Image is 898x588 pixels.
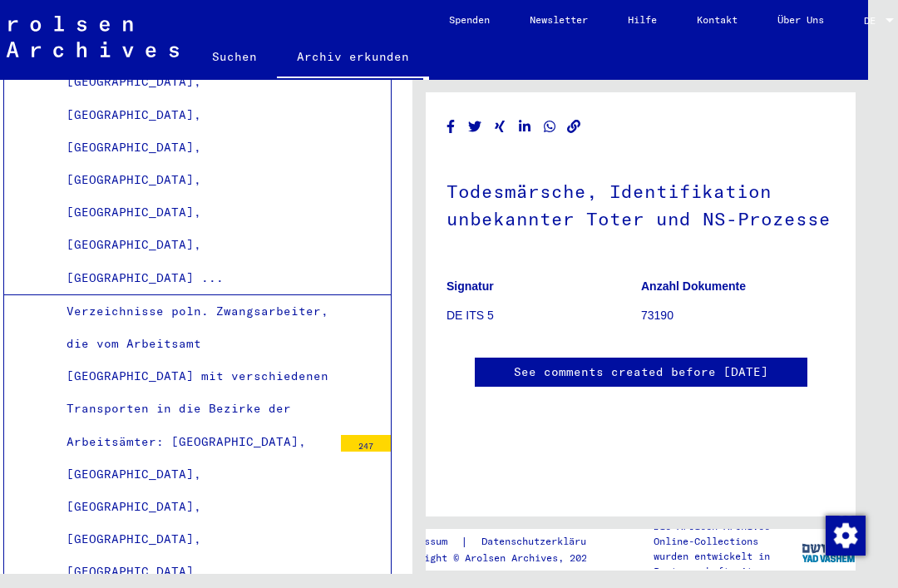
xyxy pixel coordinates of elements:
button: Copy link [565,116,583,137]
a: Suchen [192,37,277,77]
button: Share on Facebook [442,116,460,137]
div: Zustimmung ändern [825,515,865,555]
a: Archiv erkunden [277,37,429,80]
p: DE ITS 5 [447,307,640,324]
button: Share on WhatsApp [541,116,559,137]
div: 247 [341,435,391,452]
a: Impressum [395,533,461,551]
button: Share on Twitter [466,116,484,137]
p: wurden entwickelt in Partnerschaft mit [654,549,802,579]
p: Copyright © Arolsen Archives, 2021 [395,551,618,566]
a: See comments created before [DATE] [514,363,768,381]
span: DE [864,15,882,27]
h1: Todesmärsche, Identifikation unbekannter Toter und NS-Prozesse [447,153,835,254]
a: Datenschutzerklärung [468,533,618,551]
b: Signatur [447,279,494,293]
div: | [395,533,618,551]
button: Share on LinkedIn [516,116,534,137]
img: Zustimmung ändern [826,516,866,556]
p: 73190 [641,307,835,324]
p: Die Arolsen Archives Online-Collections [654,519,802,549]
button: Share on Xing [491,116,509,137]
b: Anzahl Dokumente [641,279,746,293]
